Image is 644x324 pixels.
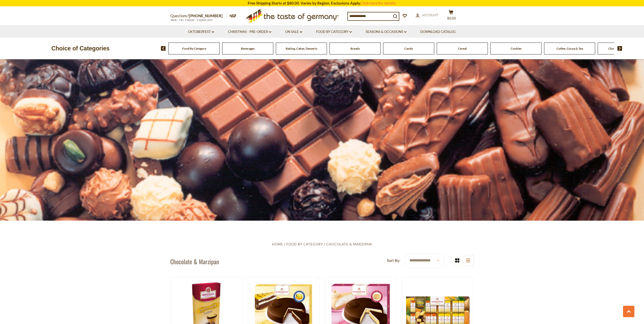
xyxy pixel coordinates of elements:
a: Account [416,12,438,18]
a: Oktoberfest [188,29,214,35]
a: Download Catalog [420,29,456,35]
a: Food By Category [316,29,352,35]
a: Seasons & Occasions [366,29,406,35]
a: [PHONE_NUMBER] [189,13,223,18]
a: Baking, Cakes, Desserts [286,47,317,50]
a: Candy [404,47,413,50]
a: Cereal [458,47,467,50]
a: Christmas - PRE-ORDER [228,29,271,35]
a: Chocolate & Marzipan [326,242,372,246]
img: next arrow [617,46,622,51]
span: Account [422,13,438,17]
a: Chocolate & Marzipan [608,47,638,50]
a: Food By Category [182,47,206,50]
a: Breads [350,47,360,50]
a: On Sale [285,29,302,35]
span: $0.00 [447,16,456,20]
p: Questions? [170,13,226,19]
a: Beverages [241,47,255,50]
img: previous arrow [161,46,166,51]
a: Cookies [511,47,522,50]
a: Home [272,242,283,246]
h1: Chocolate & Marzipan [170,258,219,265]
a: Food By Category [286,242,323,246]
label: Sort By: [387,257,400,264]
button: $0.00 [444,10,459,23]
a: Click here for details. [361,1,397,5]
a: Coffee, Cocoa & Tea [556,47,583,50]
span: MON - FRI, 9:00AM - 5:00PM (EST) [170,19,213,22]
